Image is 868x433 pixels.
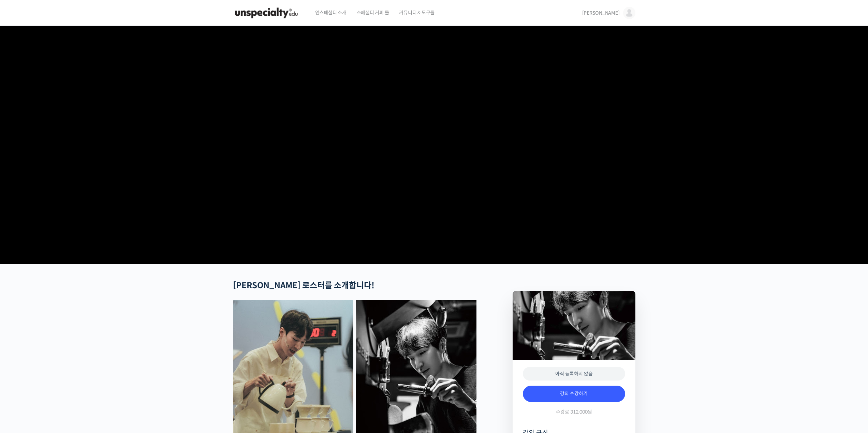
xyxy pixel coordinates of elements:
h2: [PERSON_NAME] 로스터를 소개합니다! [233,281,476,291]
span: [PERSON_NAME] [582,10,620,16]
span: 수강료 312,000원 [556,409,592,415]
div: 아직 등록하지 않음 [523,367,625,381]
a: 강의 수강하기 [523,386,625,402]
